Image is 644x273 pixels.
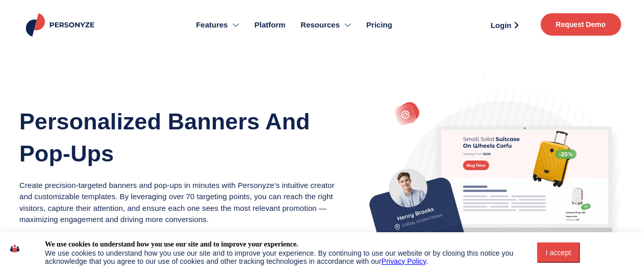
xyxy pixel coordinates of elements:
div: We use cookies to understand how you use our site and to improve your experience. By continuing t... [45,249,518,265]
a: Resources [293,5,359,45]
a: Privacy Policy [381,257,426,265]
a: Request Demo [541,13,621,36]
div: We use cookies to understand how you use our site and to improve your experience. [45,240,298,249]
p: Create precision-targeted banners and pop-ups in minutes with Personyze’s intuitive creator and c... [19,180,338,226]
button: I accept [537,242,580,263]
img: Personyze logo [24,13,99,37]
a: Login [479,17,530,33]
span: Platform [255,19,286,31]
span: Login [491,21,512,29]
a: Pricing [359,5,400,45]
span: Pricing [367,19,393,31]
img: icon [10,240,19,257]
a: Platform [247,5,293,45]
h1: Personalized banners and pop-ups [19,105,338,170]
span: Features [196,19,228,31]
span: Request Demo [556,21,606,28]
a: Features [188,5,247,45]
div: I accept [543,249,574,257]
span: Resources [301,19,340,31]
